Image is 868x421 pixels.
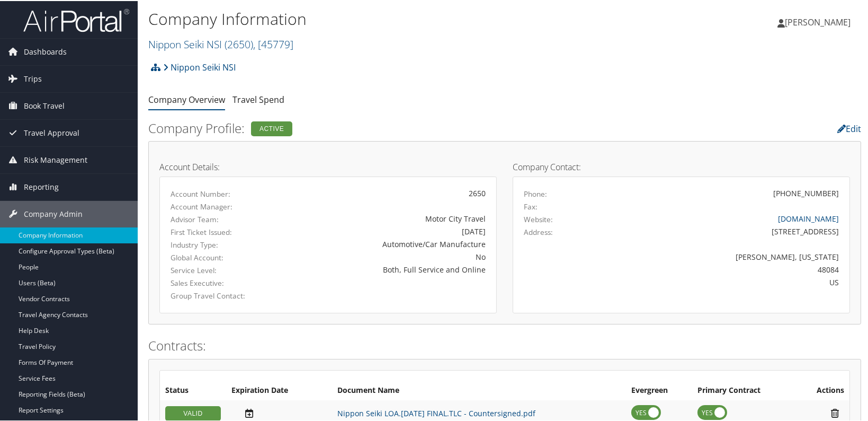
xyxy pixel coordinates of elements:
div: Add/Edit Date [231,407,327,418]
label: Fax: [524,200,538,211]
div: [PERSON_NAME], [US_STATE] [606,250,839,261]
div: VALID [165,405,221,420]
span: ( 2650 ) [225,36,253,50]
label: Sales Executive: [171,277,265,287]
div: 2650 [281,187,486,198]
h4: Account Details: [159,162,497,170]
span: [PERSON_NAME] [785,15,851,27]
label: Account Manager: [171,200,265,211]
a: Company Overview [148,93,225,104]
div: [DATE] [281,225,486,236]
th: Evergreen [626,380,692,399]
span: , [ 45779 ] [253,36,293,50]
span: Risk Management [24,146,87,172]
div: US [606,276,839,287]
label: Address: [524,226,553,236]
label: First Ticket Issued: [171,226,265,236]
label: Advisor Team: [171,213,265,224]
div: No [281,250,486,261]
a: Nippon Seiki NSI [163,56,236,77]
span: Travel Approval [24,119,79,145]
h1: Company Information [148,7,623,29]
a: Edit [837,122,861,134]
div: Automotive/Car Manufacture [281,238,486,249]
span: Book Travel [24,92,65,118]
th: Expiration Date [226,380,332,399]
a: Nippon Seiki LOA.[DATE] FINAL.TLC - Countersigned.pdf [337,407,535,417]
label: Account Number: [171,188,265,198]
span: Company Admin [24,200,83,226]
span: Reporting [24,173,59,199]
a: [DOMAIN_NAME] [778,213,839,223]
div: Motor City Travel [281,212,486,223]
div: [STREET_ADDRESS] [606,225,839,236]
h2: Company Profile: [148,118,618,136]
div: Active [251,120,292,135]
th: Primary Contract [692,380,796,399]
a: Travel Spend [232,93,284,104]
label: Industry Type: [171,239,265,249]
span: Dashboards [24,38,67,64]
label: Group Travel Contact: [171,290,265,300]
h2: Contracts: [148,336,861,354]
div: [PHONE_NUMBER] [773,187,839,198]
label: Service Level: [171,264,265,275]
h4: Company Contact: [513,162,850,170]
div: 48084 [606,263,839,274]
label: Website: [524,213,553,224]
label: Phone: [524,188,547,198]
a: [PERSON_NAME] [777,5,861,37]
th: Status [160,380,226,399]
span: Trips [24,65,42,91]
i: Remove Contract [826,407,844,418]
img: airportal-logo.png [23,7,129,32]
th: Actions [796,380,849,399]
a: Nippon Seiki NSI [148,36,293,50]
th: Document Name [332,380,626,399]
div: Both, Full Service and Online [281,263,486,274]
label: Global Account: [171,251,265,262]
